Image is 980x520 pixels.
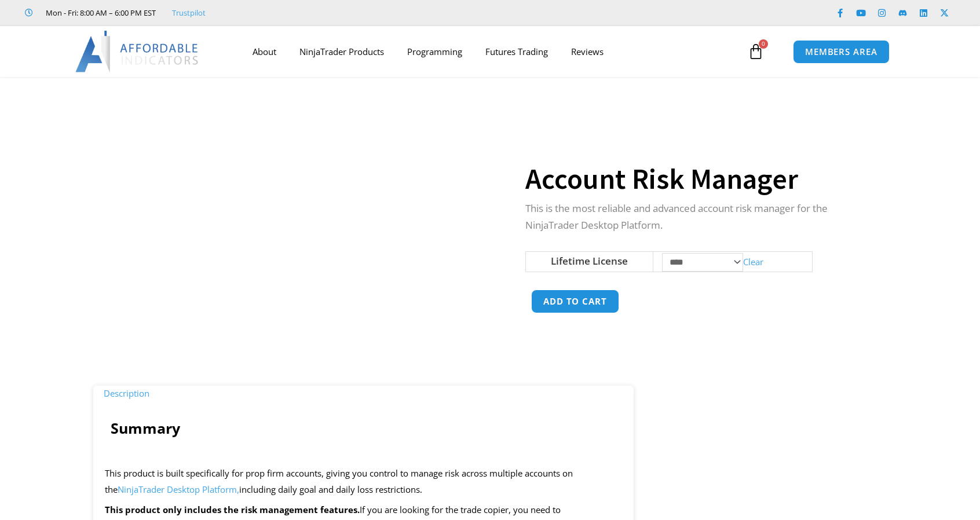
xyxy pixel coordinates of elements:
p: This is the most reliable and advanced account risk manager for the NinjaTrader Desktop Platform. [525,200,864,234]
nav: Menu [241,38,745,65]
span: Mon - Fri: 8:00 AM – 6:00 PM EST [43,6,156,20]
h1: Account Risk Manager [525,159,864,199]
a: NinjaTrader Products [288,38,396,65]
label: Lifetime License [551,254,628,268]
a: 0 [730,35,781,68]
strong: This product only includes the risk management features. [105,504,360,515]
a: NinjaTrader Desktop Platform, [118,484,239,495]
a: Trustpilot [172,6,206,20]
a: About [241,38,288,65]
span: MEMBERS AREA [805,47,877,56]
a: MEMBERS AREA [793,40,890,64]
a: Description [93,380,160,406]
a: Futures Trading [474,38,560,65]
h4: Summary [111,419,616,437]
a: Programming [396,38,474,65]
a: Reviews [560,38,615,65]
span: 0 [759,39,768,49]
p: This product is built specifically for prop firm accounts, giving you control to manage risk acro... [105,466,622,498]
img: LogoAI | Affordable Indicators – NinjaTrader [75,31,200,72]
button: Add to cart [531,290,619,313]
a: Clear options [743,255,763,267]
